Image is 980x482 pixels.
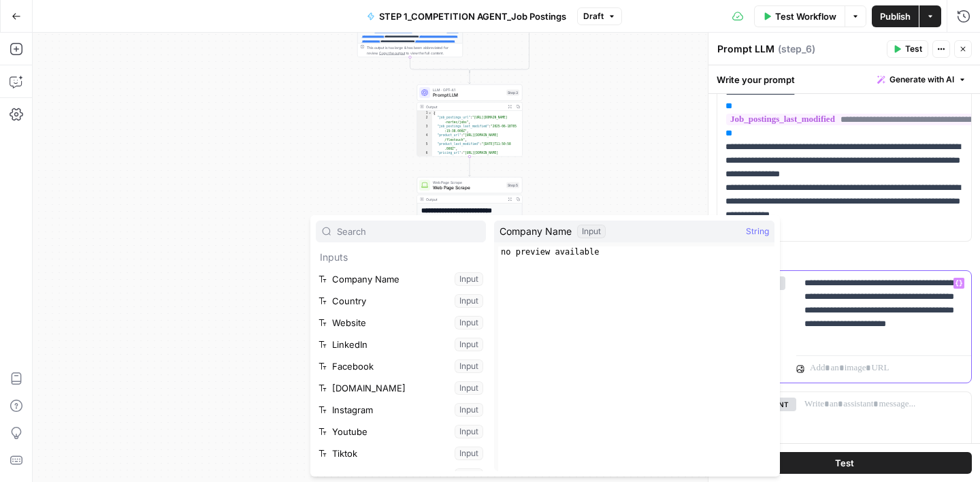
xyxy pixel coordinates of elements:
button: Select variable Country [316,290,486,312]
div: Step 5 [506,182,519,189]
button: Select variable x.com [316,377,486,399]
button: Select variable Company Name [316,268,486,290]
button: Select variable LinkedIn [316,334,486,355]
span: LLM · GPT-4.1 [433,87,504,93]
span: Prompt LLM [433,92,504,99]
span: String [746,225,769,238]
g: Edge from step_1-conditional-end to step_3 [469,71,471,84]
span: STEP 1_COMPETITION AGENT_Job Postings [379,10,566,23]
button: Test Workflow [754,5,845,27]
div: 3 [417,125,432,133]
button: Test [887,40,928,58]
div: 1 [417,111,432,116]
g: Edge from step_2 to step_1-conditional-end [410,57,470,73]
button: Draft [577,7,622,25]
span: Web Page Scrape [433,180,504,185]
span: Generate with AI [889,74,954,86]
button: Select variable Facebook [316,355,486,377]
div: 4 [417,133,432,142]
span: Test Workflow [775,10,836,23]
div: Output [426,104,504,110]
span: Company Name [500,225,572,238]
span: Test [835,456,854,470]
div: Input [577,225,606,238]
g: Edge from step_3 to step_5 [469,157,471,176]
span: Copy the output [379,51,405,55]
span: Publish [880,10,911,23]
button: Select variable Youtube [316,421,486,443]
span: Toggle code folding, rows 1 through 16 [428,111,432,116]
button: Select variable Tiktok [316,443,486,464]
span: Web Page Scrape [433,184,504,191]
div: 6 [417,151,432,160]
div: Output [426,197,504,202]
span: ( step_6 ) [778,42,815,56]
div: This output is too large & has been abbreviated for review. to view the full content. [367,45,460,56]
div: 2 [417,116,432,125]
div: Write your prompt [708,65,980,93]
div: LLM · GPT-4.1Prompt LLMStep 3Output{ "job_postings_url":"[URL][DOMAIN_NAME] -nortec/jobs", "job_p... [417,84,523,157]
label: Chat [717,253,972,266]
button: Generate with AI [872,71,972,89]
span: Draft [583,10,604,22]
div: Step 3 [506,90,519,96]
button: STEP 1_COMPETITION AGENT_Job Postings [359,5,574,27]
button: Publish [872,5,919,27]
textarea: Prompt LLM [717,42,774,56]
span: Test [905,43,922,55]
button: Test [717,452,972,474]
input: Search [337,225,480,238]
button: Select variable Instagram [316,399,486,421]
div: 5 [417,142,432,151]
g: Edge from step_4 to step_1-conditional-end [470,1,529,73]
button: Select variable Website [316,312,486,334]
p: Inputs [316,246,486,268]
